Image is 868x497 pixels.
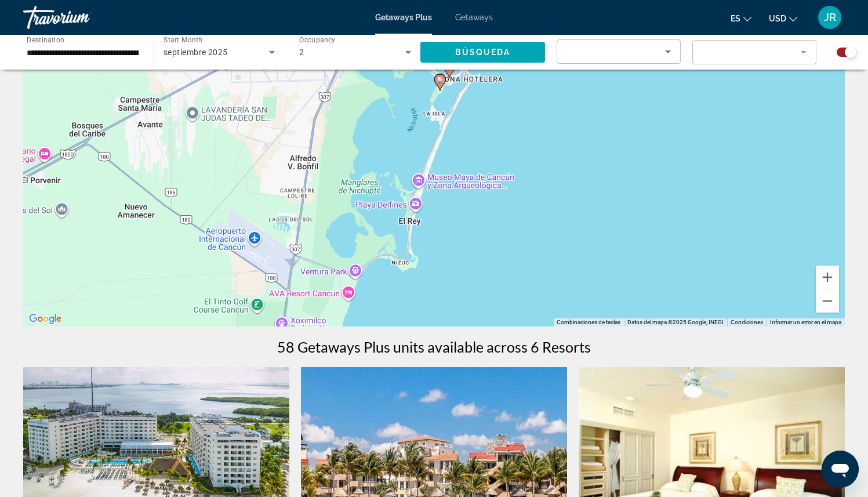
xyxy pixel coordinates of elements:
[731,319,763,325] a: Condiciones (se abre en una nueva pestaña)
[769,14,786,23] span: USD
[420,42,545,63] button: Búsqueda
[627,319,724,325] span: Datos del mapa ©2025 Google, INEGI
[557,318,620,327] button: Combinaciones de teclas
[769,10,797,27] button: Change currency
[455,13,493,22] a: Getaways
[164,36,202,44] span: Start Month
[23,2,139,32] a: Travorium
[692,39,816,65] button: Filter
[27,35,64,43] span: Destination
[815,5,845,30] button: User Menu
[277,338,591,355] h1: 58 Getaways Plus units available across 6 Resorts
[822,451,859,488] iframe: Botón para iniciar la ventana de mensajería
[26,311,64,327] a: Abrir esta área en Google Maps (se abre en una ventana nueva)
[299,36,336,44] span: Occupancy
[731,14,740,23] span: es
[299,48,304,57] span: 2
[731,10,751,27] button: Change language
[164,48,228,57] span: septiembre 2025
[824,12,836,23] span: JR
[26,311,64,327] img: Google
[816,266,839,289] button: Acercar
[770,319,841,325] a: Informar un error en el mapa
[816,289,839,313] button: Alejar
[566,45,671,59] mat-select: Sort by
[375,13,432,22] a: Getaways Plus
[455,48,511,57] span: Búsqueda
